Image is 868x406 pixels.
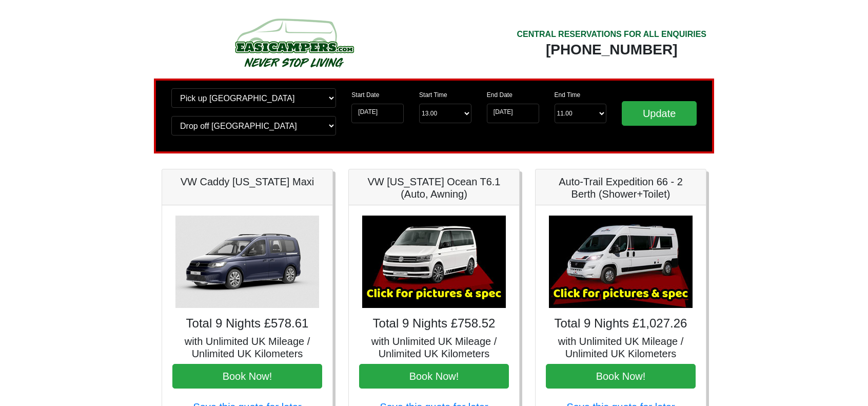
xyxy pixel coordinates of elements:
label: End Date [487,90,512,100]
div: CENTRAL RESERVATIONS FOR ALL ENQUIRIES [517,28,706,41]
h5: with Unlimited UK Mileage / Unlimited UK Kilometers [546,335,696,360]
input: Start Date [351,104,404,123]
label: Start Date [351,90,379,100]
h5: with Unlimited UK Mileage / Unlimited UK Kilometers [172,335,322,360]
img: VW Caddy California Maxi [175,216,319,308]
img: VW California Ocean T6.1 (Auto, Awning) [362,216,506,308]
h5: VW Caddy [US_STATE] Maxi [172,176,322,188]
input: Update [622,101,697,126]
img: Auto-Trail Expedition 66 - 2 Berth (Shower+Toilet) [549,216,693,308]
button: Book Now! [359,364,509,389]
label: End Time [555,90,581,100]
input: Return Date [487,104,539,123]
div: [PHONE_NUMBER] [517,41,706,59]
img: campers-checkout-logo.png [196,14,391,71]
h4: Total 9 Nights £1,027.26 [546,316,696,331]
button: Book Now! [172,364,322,389]
h5: Auto-Trail Expedition 66 - 2 Berth (Shower+Toilet) [546,176,696,200]
h4: Total 9 Nights £758.52 [359,316,509,331]
h4: Total 9 Nights £578.61 [172,316,322,331]
h5: VW [US_STATE] Ocean T6.1 (Auto, Awning) [359,176,509,200]
button: Book Now! [546,364,696,389]
h5: with Unlimited UK Mileage / Unlimited UK Kilometers [359,335,509,360]
label: Start Time [419,90,447,100]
